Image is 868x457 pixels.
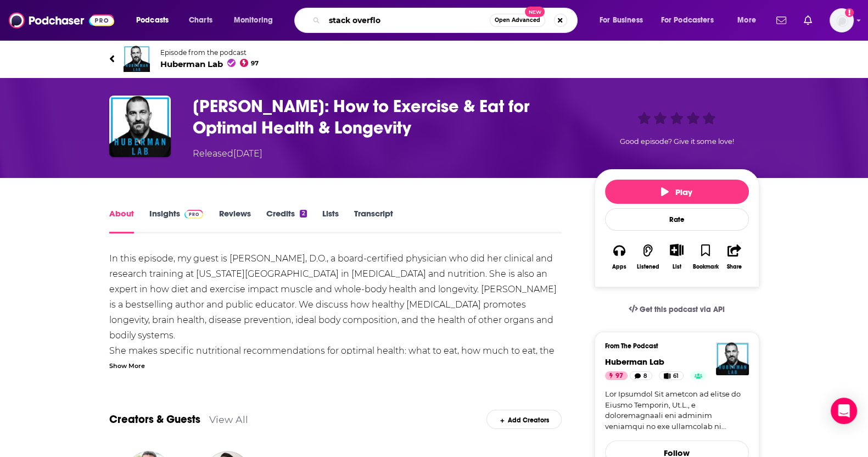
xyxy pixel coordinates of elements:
button: open menu [226,12,287,29]
img: User Profile [830,8,854,32]
span: Open Advanced [495,18,540,23]
a: 61 [659,371,684,380]
div: Released [DATE] [193,147,262,160]
button: Share [720,237,748,277]
a: Charts [182,12,219,29]
span: New [525,7,545,17]
button: open menu [730,12,770,29]
a: 8 [630,371,652,380]
div: Add Creators [486,410,562,429]
a: 97 [605,371,628,380]
button: Play [605,180,749,204]
button: Apps [605,237,634,277]
a: Reviews [219,208,250,233]
div: Show More ButtonList [662,237,691,277]
div: Open Intercom Messenger [831,398,857,424]
a: Huberman Lab [605,356,664,367]
span: Podcasts [136,13,169,28]
button: Show profile menu [830,8,854,32]
img: Dr. Gabrielle Lyon: How to Exercise & Eat for Optimal Health & Longevity [109,96,171,157]
button: Show More Button [665,244,688,256]
span: Huberman Lab [160,59,259,69]
img: Podchaser - Follow, Share and Rate Podcasts [9,10,114,31]
a: Huberman LabEpisode from the podcastHuberman Lab97 [109,46,759,72]
div: Bookmark [692,264,718,270]
button: Open AdvancedNew [490,14,545,27]
div: 2 [300,210,306,218]
a: Transcript [354,208,393,233]
span: More [737,13,756,28]
h3: From The Podcast [605,342,740,350]
h1: Dr. Gabrielle Lyon: How to Exercise & Eat for Optimal Health & Longevity [193,96,577,138]
a: Show notifications dropdown [799,11,816,30]
a: Get this podcast via API [620,296,734,323]
div: Listened [637,264,659,270]
span: Play [661,187,692,197]
span: Good episode? Give it some love! [620,137,734,146]
span: 61 [673,371,679,382]
a: Show notifications dropdown [772,11,791,30]
span: For Business [600,13,643,28]
div: Share [727,264,742,270]
span: Get this podcast via API [640,305,725,314]
span: Logged in as nshort92 [830,8,854,32]
a: Lor Ipsumdol Sit ametcon ad elitse do Eiusmo Temporin, Ut.L., e doloremagnaali eni adminim veniam... [605,389,749,432]
button: open menu [654,12,730,29]
img: Podchaser Pro [184,210,204,219]
a: View All [209,414,248,425]
img: Huberman Lab [716,342,749,375]
img: Huberman Lab [124,46,150,72]
div: Rate [605,208,749,231]
button: Bookmark [691,237,720,277]
a: InsightsPodchaser Pro [149,208,204,233]
span: 8 [643,371,647,382]
div: Search podcasts, credits, & more... [305,8,588,33]
span: 97 [615,371,623,382]
a: Credits2 [266,208,306,233]
button: open menu [592,12,657,29]
span: Charts [189,13,212,28]
button: open menu [128,12,183,29]
span: 97 [251,61,259,66]
a: Creators & Guests [109,413,200,426]
span: For Podcasters [661,13,714,28]
button: Listened [634,237,662,277]
span: Episode from the podcast [160,48,259,57]
svg: Add a profile image [845,8,854,17]
div: Apps [612,264,626,270]
span: Monitoring [234,13,273,28]
div: List [673,263,681,270]
a: Lists [322,208,339,233]
input: Search podcasts, credits, & more... [324,12,490,29]
a: About [109,208,134,233]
